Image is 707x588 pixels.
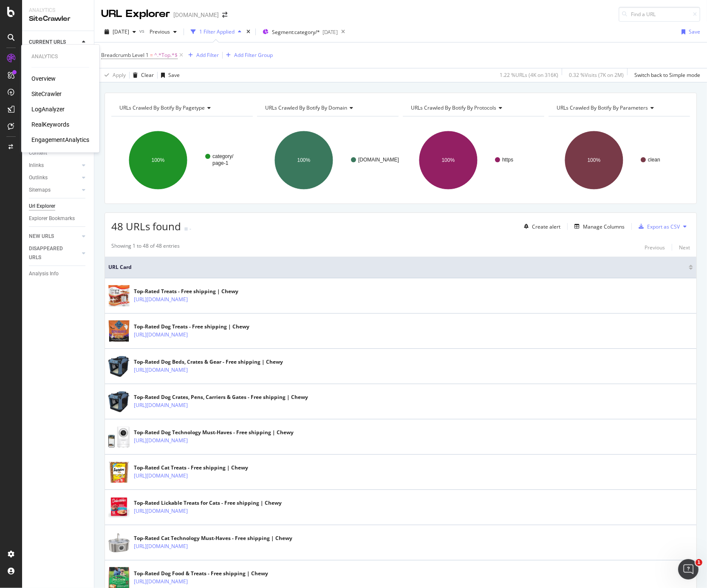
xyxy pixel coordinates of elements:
[549,123,688,197] svg: A chart.
[31,136,89,144] a: EngagementAnalytics
[134,507,188,515] a: [URL][DOMAIN_NAME]
[29,202,55,211] div: Url Explorer
[199,28,235,35] div: 1 Filter Applied
[696,559,702,566] span: 1
[31,74,56,83] a: Overview
[141,71,154,79] div: Clear
[119,104,205,111] span: URLs Crawled By Botify By pagetype
[678,25,700,39] button: Save
[134,464,248,472] div: Top-Rated Cat Treats - Free shipping | Chewy
[678,559,699,580] iframe: Intercom live chat
[111,219,181,233] span: 48 URLs found
[635,220,680,233] button: Export as CSV
[150,51,153,59] span: =
[245,28,252,36] div: times
[108,498,130,517] img: main image
[101,25,139,39] button: [DATE]
[588,157,601,163] text: 100%
[184,228,188,230] img: Equal
[442,157,455,163] text: 100%
[532,223,560,230] div: Create alert
[113,71,126,79] div: Apply
[108,284,130,308] img: main image
[134,472,188,480] a: [URL][DOMAIN_NAME]
[403,123,542,197] svg: A chart.
[557,104,648,111] span: URLs Crawled By Botify By parameters
[134,358,283,366] div: Top-Rated Dog Beds, Crates & Gear - Free shipping | Chewy
[134,295,188,304] a: [URL][DOMAIN_NAME]
[130,68,154,82] button: Clear
[146,28,170,35] span: Previous
[101,7,170,21] div: URL Explorer
[29,14,87,24] div: SiteCrawler
[108,317,130,346] img: main image
[29,232,79,241] a: NEW URLS
[185,50,219,60] button: Add Filter
[679,244,690,251] div: Next
[108,356,130,377] img: main image
[118,101,245,115] h4: URLs Crawled By Botify By pagetype
[679,242,690,252] button: Next
[111,123,253,197] svg: A chart.
[196,51,219,59] div: Add Filter
[29,214,88,223] a: Explorer Bookmarks
[31,120,69,129] a: RealKeywords
[134,534,292,542] div: Top-Rated Cat Technology Must-Haves - Free shipping | Chewy
[134,499,282,507] div: Top-Rated Lickable Treats for Cats - Free shipping | Chewy
[212,160,229,166] text: page-1
[409,101,537,115] h4: URLs Crawled By Botify By protocols
[234,51,273,59] div: Add Filter Group
[113,28,129,35] span: 2025 Sep. 20th
[108,458,130,487] img: main image
[29,186,79,195] a: Sitemaps
[158,68,180,82] button: Save
[265,104,347,111] span: URLs Crawled By Botify By domain
[29,173,48,182] div: Outlinks
[108,263,687,271] span: URL Card
[257,123,399,197] div: A chart.
[134,393,308,401] div: Top-Rated Dog Crates, Pens, Carriers & Gates - Free shipping | Chewy
[619,7,700,22] input: Find a URL
[134,429,294,436] div: Top-Rated Dog Technology Must-Haves - Free shipping | Chewy
[31,105,65,113] div: LogAnalyzer
[500,71,558,79] div: 1.22 % URLs ( 4K on 316K )
[29,232,54,241] div: NEW URLS
[29,149,88,158] a: Content
[173,11,219,19] div: [DOMAIN_NAME]
[631,68,700,82] button: Switch back to Simple mode
[134,401,188,410] a: [URL][DOMAIN_NAME]
[634,71,700,79] div: Switch back to Simple mode
[583,223,625,230] div: Manage Columns
[411,104,496,111] span: URLs Crawled By Botify By protocols
[134,570,268,577] div: Top-Rated Dog Food & Treats - Free shipping | Chewy
[571,221,625,232] button: Manage Columns
[297,157,311,163] text: 100%
[263,101,391,115] h4: URLs Crawled By Botify By domain
[555,101,682,115] h4: URLs Crawled By Botify By parameters
[29,173,79,182] a: Outlinks
[502,157,513,163] text: https
[139,27,146,34] span: vs
[29,244,72,262] div: DISAPPEARED URLS
[134,288,238,295] div: Top-Rated Treats - Free shipping | Chewy
[31,90,62,98] a: SiteCrawler
[29,269,88,278] a: Analysis Info
[108,533,130,552] img: main image
[189,225,191,232] div: -
[187,25,245,39] button: 1 Filter Applied
[134,366,188,374] a: [URL][DOMAIN_NAME]
[569,71,624,79] div: 0.32 % Visits ( 7K on 2M )
[29,186,51,195] div: Sitemaps
[101,51,149,59] span: Breadcrumb Level 1
[29,244,79,262] a: DISAPPEARED URLS
[111,242,180,252] div: Showing 1 to 48 of 48 entries
[689,28,700,35] div: Save
[645,244,665,251] div: Previous
[29,7,87,14] div: Analytics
